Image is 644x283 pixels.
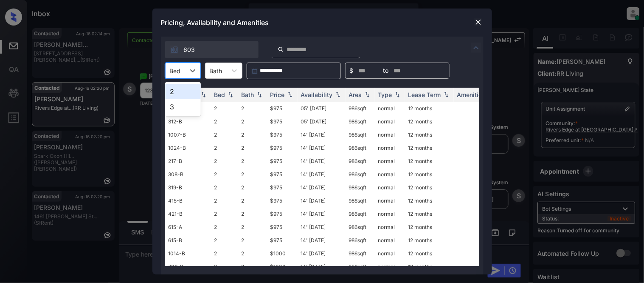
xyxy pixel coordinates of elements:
[267,168,298,181] td: $975
[405,220,454,234] td: 12 months
[211,220,238,234] td: 2
[375,260,405,273] td: normal
[211,102,238,115] td: 2
[278,46,284,53] img: icon-zuma
[375,102,405,115] td: normal
[298,102,346,115] td: 05' [DATE]
[165,84,201,99] div: 2
[165,168,211,181] td: 308-B
[211,194,238,207] td: 2
[267,234,298,247] td: $975
[165,220,211,234] td: 615-A
[238,181,267,194] td: 2
[405,168,454,181] td: 12 months
[405,128,454,141] td: 12 months
[255,92,264,98] img: sorting
[298,207,346,220] td: 14' [DATE]
[238,247,267,260] td: 2
[349,91,362,98] div: Area
[298,260,346,273] td: 14' [DATE]
[346,247,375,260] td: 986 sqft
[298,234,346,247] td: 14' [DATE]
[375,220,405,234] td: normal
[165,115,211,128] td: 312-B
[350,66,354,75] span: $
[471,43,481,53] img: icon-zuma
[211,141,238,154] td: 2
[346,234,375,247] td: 986 sqft
[165,234,211,247] td: 615-B
[457,91,486,98] div: Amenities
[405,154,454,168] td: 12 months
[211,168,238,181] td: 2
[267,115,298,128] td: $975
[346,115,375,128] td: 986 sqft
[165,154,211,168] td: 217-B
[267,141,298,154] td: $975
[267,260,298,273] td: $1000
[165,141,211,154] td: 1024-B
[346,181,375,194] td: 986 sqft
[405,247,454,260] td: 12 months
[270,91,285,98] div: Price
[474,18,483,26] img: close
[375,128,405,141] td: normal
[346,128,375,141] td: 986 sqft
[405,207,454,220] td: 12 months
[375,181,405,194] td: normal
[346,168,375,181] td: 986 sqft
[301,91,333,98] div: Availability
[170,46,179,54] img: icon-zuma
[165,194,211,207] td: 415-B
[298,194,346,207] td: 14' [DATE]
[238,220,267,234] td: 2
[405,181,454,194] td: 12 months
[267,194,298,207] td: $975
[363,92,371,98] img: sorting
[393,92,402,98] img: sorting
[267,102,298,115] td: $975
[298,115,346,128] td: 05' [DATE]
[267,181,298,194] td: $975
[346,220,375,234] td: 986 sqft
[238,168,267,181] td: 2
[405,141,454,154] td: 12 months
[238,115,267,128] td: 2
[298,141,346,154] td: 14' [DATE]
[298,220,346,234] td: 14' [DATE]
[165,128,211,141] td: 1007-B
[242,91,254,98] div: Bath
[211,128,238,141] td: 2
[346,102,375,115] td: 986 sqft
[375,154,405,168] td: normal
[238,234,267,247] td: 2
[298,181,346,194] td: 14' [DATE]
[165,247,211,260] td: 1014-B
[383,66,389,75] span: to
[267,247,298,260] td: $1000
[211,154,238,168] td: 2
[199,92,208,98] img: sorting
[405,194,454,207] td: 12 months
[267,220,298,234] td: $975
[346,194,375,207] td: 986 sqft
[211,181,238,194] td: 2
[346,154,375,168] td: 986 sqft
[405,115,454,128] td: 12 months
[286,92,294,98] img: sorting
[375,168,405,181] td: normal
[375,115,405,128] td: normal
[408,91,441,98] div: Lease Term
[346,141,375,154] td: 986 sqft
[165,181,211,194] td: 319-B
[267,154,298,168] td: $975
[346,260,375,273] td: 986 sqft
[298,128,346,141] td: 14' [DATE]
[375,141,405,154] td: normal
[165,99,201,114] div: 3
[211,234,238,247] td: 2
[298,154,346,168] td: 14' [DATE]
[214,91,225,98] div: Bed
[378,91,392,98] div: Type
[405,102,454,115] td: 12 months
